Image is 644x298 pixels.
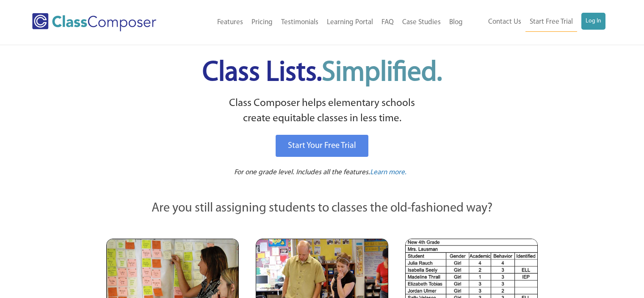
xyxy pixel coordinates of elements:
a: Blog [445,13,467,32]
span: Learn more. [370,169,406,176]
a: Testimonials [277,13,323,32]
img: Class Composer [32,13,156,31]
a: Start Your Free Trial [276,135,368,157]
p: Are you still assigning students to classes the old-fashioned way? [106,199,538,218]
a: Contact Us [484,13,525,31]
nav: Header Menu [183,13,467,32]
a: Learn more. [370,167,406,178]
a: Log In [581,13,605,30]
a: Case Studies [398,13,445,32]
span: Simplified. [322,59,442,87]
a: Start Free Trial [525,13,577,32]
p: Class Composer helps elementary schools create equitable classes in less time. [105,96,539,127]
span: Class Lists. [202,59,442,87]
span: Start Your Free Trial [288,142,356,150]
a: Pricing [247,13,277,32]
span: For one grade level. Includes all the features. [234,169,370,176]
a: Learning Portal [323,13,377,32]
nav: Header Menu [467,13,605,32]
a: FAQ [377,13,398,32]
a: Features [213,13,247,32]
